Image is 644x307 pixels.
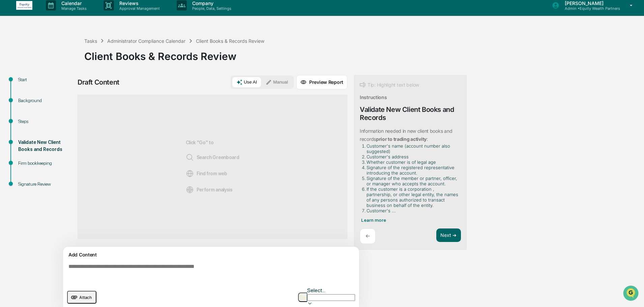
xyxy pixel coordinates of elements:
span: Search Greenboard [186,153,239,161]
div: Select... [307,287,355,294]
span: Attestations [56,85,84,92]
p: ← [365,233,370,239]
span: Find from web [186,170,227,178]
p: Calendar [56,0,90,6]
p: Admin • Equity Wealth Partners [559,6,620,11]
p: [PERSON_NAME] [559,0,620,6]
img: logo [16,1,32,10]
button: Manual [262,77,292,87]
p: Approval Management [114,6,163,11]
iframe: Open customer support [622,285,641,303]
div: Tasks [84,38,97,44]
div: We're available if you need us! [23,58,85,64]
div: Client Books & Records Review [196,38,264,44]
div: Click "Go" to [186,106,239,228]
button: Go [298,293,307,302]
li: Customer's address [367,154,458,159]
span: Preclearance [13,85,43,92]
strong: prior to trading activity [376,136,427,142]
div: Background [18,97,74,104]
p: Information needed in new client books and records : [360,128,452,142]
div: 🔎 [7,98,12,104]
span: Pylon [67,114,82,119]
span: Perform analysis [186,186,233,194]
img: 1746055101610-c473b297-6a78-478c-a979-82029cc54cd1 [7,52,19,64]
div: Steps [18,118,74,125]
button: Preview Report [296,75,347,89]
span: Learn more [361,217,386,223]
button: Use AI [232,77,261,87]
a: 🗄️Attestations [46,82,86,94]
li: Customer's ... [367,208,458,213]
div: Administrator Compliance Calendar [107,38,185,44]
img: Search [186,153,194,161]
div: Signature Review [18,181,74,188]
div: Add Content [67,251,355,259]
li: Customer's name (account number also suggested) [367,143,458,154]
p: People, Data, Settings [187,6,235,11]
div: 🗄️ [49,86,54,91]
li: Signature of the registered representative introducing the account. [367,165,458,176]
img: Web [186,170,194,178]
div: Start [18,76,74,83]
button: Start new chat [115,54,123,62]
div: Tip: Highlight text below [360,81,419,89]
img: Analysis [186,186,194,194]
div: 🖐️ [7,86,12,91]
div: Validate New Client Books and Records [18,139,74,153]
div: Draft Content [78,78,119,86]
li: Whether customer is of legal age [367,159,458,165]
span: Attach [79,295,92,300]
img: Go [299,295,307,300]
div: Validate New Client Books and Records [360,105,461,122]
a: 🖐️Preclearance [4,82,46,94]
p: How can we help? [7,14,123,25]
div: Start new chat [23,52,111,58]
div: Firm bookkeeping [18,160,74,167]
div: Client Books & Records Review [84,45,641,62]
button: upload document [67,291,96,304]
p: Reviews [114,0,163,6]
p: Company [187,0,235,6]
p: Manage Tasks [56,6,90,11]
div: Instructions [360,94,387,100]
li: Signature of the member or partner, officer, or manager who accepts the account. [367,176,458,186]
button: Next ➔ [436,228,461,242]
li: If the customer is a corporation , partnership, or other legal entity, the names of any persons a... [367,186,458,208]
span: Data Lookup [13,98,42,104]
a: 🔎Data Lookup [4,95,45,107]
a: Powered byPylon [48,114,82,119]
